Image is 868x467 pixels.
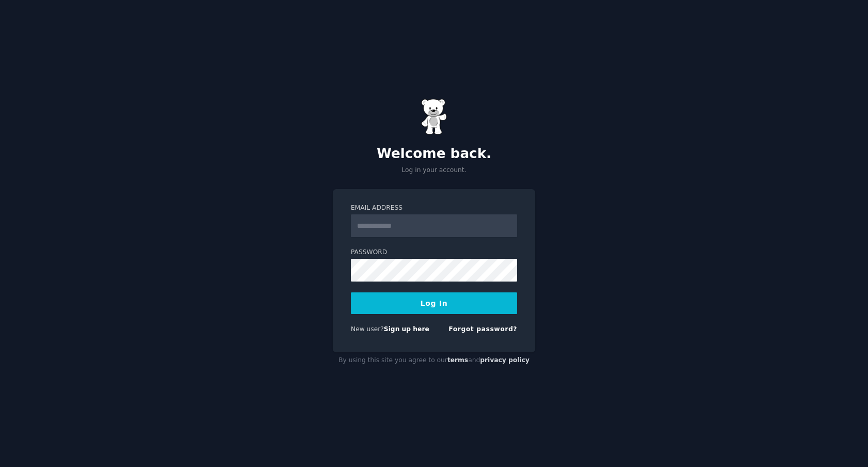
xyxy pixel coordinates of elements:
label: Password [351,248,517,257]
img: Gummy Bear [421,99,447,135]
h2: Welcome back. [333,146,535,162]
label: Email Address [351,204,517,213]
a: privacy policy [480,356,530,364]
a: Sign up here [384,325,429,333]
div: By using this site you agree to our and [333,352,535,369]
span: New user? [351,325,384,333]
p: Log in your account. [333,166,535,175]
a: terms [447,356,468,364]
button: Log In [351,292,517,314]
a: Forgot password? [448,325,517,333]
